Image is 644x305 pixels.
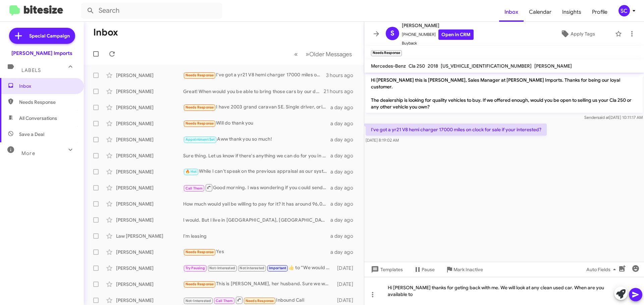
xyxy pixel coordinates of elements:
[453,263,483,276] span: Mark Inactive
[334,297,359,304] div: [DATE]
[330,201,359,207] div: a day ago
[116,104,183,111] div: [PERSON_NAME]
[185,266,205,270] span: Try Pausing
[330,184,359,191] div: a day ago
[364,263,408,276] button: Templates
[21,67,41,73] span: Labels
[116,120,183,127] div: [PERSON_NAME]
[330,217,359,223] div: a day ago
[185,105,214,109] span: Needs Response
[183,280,334,288] div: This is [PERSON_NAME], her husband. Sure we would be interested in selling it
[371,50,402,56] small: Needs Response
[21,150,35,156] span: More
[543,28,612,40] button: Apply Tags
[116,281,183,288] div: [PERSON_NAME]
[183,71,326,79] div: I've got a yr21 V8 hemi charger 17000 miles on clock for sale if your interested?
[330,120,359,127] div: a day ago
[586,263,619,276] span: Auto Fields
[330,136,359,143] div: a day ago
[183,201,330,207] div: How much would yall be willing to pay for it? It has around 96,000 miles on it
[81,3,222,19] input: Search
[239,266,264,270] span: Not Interested
[269,266,286,270] span: Important
[408,263,440,276] button: Pause
[366,138,399,143] span: [DATE] 8:19:02 AM
[185,186,203,190] span: Call Them
[584,115,643,120] span: Sender [DATE] 10:11:17 AM
[183,248,330,256] div: Yes
[116,217,183,223] div: [PERSON_NAME]
[441,63,532,69] span: [US_VEHICLE_IDENTIFICATION_NUMBER]
[183,233,330,239] div: I'm leasing
[93,27,118,38] h1: Inbox
[366,124,547,136] p: I've got a yr21 V8 hemi charger 17000 miles on clock for sale if your interested?
[309,51,352,58] span: Older Messages
[19,115,57,122] span: All Conversations
[330,233,359,239] div: a day ago
[302,47,356,61] button: Next
[29,32,70,39] span: Special Campaign
[409,63,425,69] span: Cla 250
[613,5,637,16] button: SC
[306,50,309,58] span: »
[183,103,330,111] div: I have 2003 grand caravan SE. Single driver, original 96k miles
[116,136,183,143] div: [PERSON_NAME]
[428,63,438,69] span: 2018
[183,217,330,223] div: I would. But I live in [GEOGRAPHIC_DATA], [GEOGRAPHIC_DATA] now
[116,201,183,207] div: [PERSON_NAME]
[330,104,359,111] div: a day ago
[440,263,488,276] button: Mark Inactive
[597,115,609,120] span: said at
[324,88,359,95] div: 21 hours ago
[185,169,197,174] span: 🔥 Hot
[116,184,183,191] div: [PERSON_NAME]
[116,72,183,79] div: [PERSON_NAME]
[402,29,474,40] span: [PHONE_NUMBER]
[183,88,324,95] div: Great! When would you be able to bring those cars by our dealership so I can provide a proper app...
[185,299,211,303] span: Not-Interested
[183,136,330,143] div: Aww thank you so much!
[619,5,630,16] div: SC
[183,183,330,192] div: Good morning. I was wondering if you could send me a couple of photos of your vehicle so that I c...
[183,168,330,175] div: While I can't speak on the previous appraisal as our system doesn't save the data that far back, ...
[209,266,235,270] span: Not-Interested
[499,2,524,22] a: Inbox
[371,63,406,69] span: Mercedes-Benz
[587,2,613,22] a: Profile
[330,152,359,159] div: a day ago
[185,121,214,126] span: Needs Response
[290,47,302,61] button: Previous
[183,296,334,304] div: Inbound Call
[185,282,214,286] span: Needs Response
[524,2,557,22] a: Calendar
[294,50,298,58] span: «
[116,168,183,175] div: [PERSON_NAME]
[185,73,214,77] span: Needs Response
[19,83,76,89] span: Inbox
[330,168,359,175] div: a day ago
[246,299,274,303] span: Needs Response
[116,297,183,304] div: [PERSON_NAME]
[216,299,233,303] span: Call Them
[116,265,183,272] div: [PERSON_NAME]
[116,249,183,255] div: [PERSON_NAME]
[19,131,44,138] span: Save a Deal
[571,28,595,40] span: Apply Tags
[116,152,183,159] div: [PERSON_NAME]
[402,21,474,29] span: [PERSON_NAME]
[370,263,403,276] span: Templates
[557,2,587,22] a: Insights
[185,250,214,254] span: Needs Response
[390,28,394,39] span: S
[326,72,359,79] div: 3 hours ago
[185,137,215,142] span: Appointment Set
[183,120,330,127] div: Will do thank you
[334,265,359,272] div: [DATE]
[330,249,359,255] div: a day ago
[9,28,75,44] a: Special Campaign
[581,263,624,276] button: Auto Fields
[366,74,643,113] p: Hi [PERSON_NAME] this is [PERSON_NAME], Sales Manager at [PERSON_NAME] Imports. Thanks for being ...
